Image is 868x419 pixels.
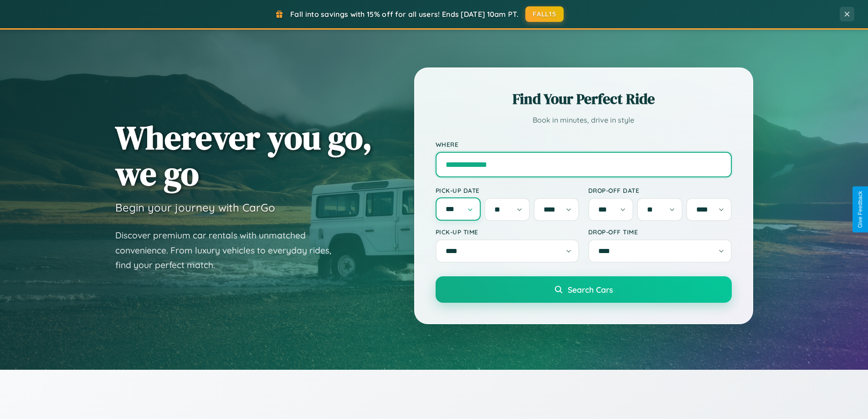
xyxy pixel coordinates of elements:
[568,285,613,295] span: Search Cars
[290,10,519,19] span: Fall into savings with 15% off for all users! Ends [DATE] 10am PT.
[115,119,372,191] h1: Wherever you go, we go
[436,276,732,303] button: Search Cars
[525,6,564,22] button: FALL15
[436,186,579,194] label: Pick-up Date
[115,201,275,214] h3: Begin your journey with CarGo
[436,114,732,127] p: Book in minutes, drive in style
[436,140,732,148] label: Where
[436,89,732,109] h2: Find Your Perfect Ride
[857,191,863,228] div: Give Feedback
[436,228,579,236] label: Pick-up Time
[588,186,732,194] label: Drop-off Date
[588,228,732,236] label: Drop-off Time
[115,228,343,273] p: Discover premium car rentals with unmatched convenience. From luxury vehicles to everyday rides, ...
